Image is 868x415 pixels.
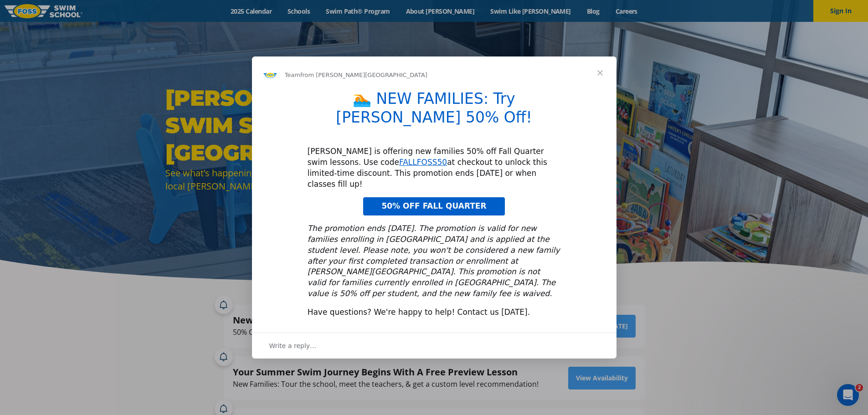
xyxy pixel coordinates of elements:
h1: 🏊 NEW FAMILIES: Try [PERSON_NAME] 50% Off! [308,90,561,133]
span: Write a reply… [269,340,317,352]
span: Team [285,72,300,78]
span: from [PERSON_NAME][GEOGRAPHIC_DATA] [300,72,427,78]
a: FALLFOSS50 [399,158,447,167]
img: Profile image for Team [263,67,277,82]
i: The promotion ends [DATE]. The promotion is valid for new families enrolling in [GEOGRAPHIC_DATA]... [308,224,560,298]
span: 50% OFF FALL QUARTER [381,201,486,210]
div: [PERSON_NAME] is offering new families 50% off Fall Quarter swim lessons. Use code at checkout to... [308,146,561,190]
a: 50% OFF FALL QUARTER [363,197,504,215]
div: Open conversation and reply [252,333,616,359]
div: Have questions? We're happy to help! Contact us [DATE]. [308,307,561,318]
span: Close [584,56,616,89]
